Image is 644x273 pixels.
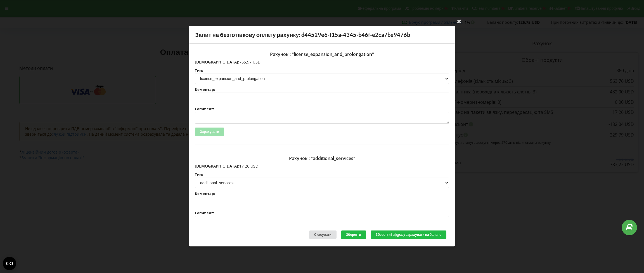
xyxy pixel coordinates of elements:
label: Comment: [195,211,449,215]
label: Comment: [195,107,449,111]
button: Зберегти і відразу зарахувати на баланс [371,230,446,239]
span: [DEMOGRAPHIC_DATA]: [195,163,239,169]
span: [DEMOGRAPHIC_DATA]: [195,59,239,65]
div: Рахунок : "license_expansion_and_prolongation" [195,49,449,59]
div: Скасувати [309,230,337,239]
label: Коментар: [195,192,449,196]
p: 17,26 USD [195,163,449,169]
button: Зберегти [341,230,366,239]
div: Запит на безготівкову оплату рахунку: d44529e6-f15a-4345-b46f-e2ca7be9476b [189,26,455,44]
button: Open CMP widget [3,257,16,270]
div: Рахунок : "additional_services" [195,153,449,163]
label: Тип: [195,69,449,72]
p: 765,97 USD [195,59,449,65]
label: Тип: [195,173,449,176]
label: Коментар: [195,88,449,91]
